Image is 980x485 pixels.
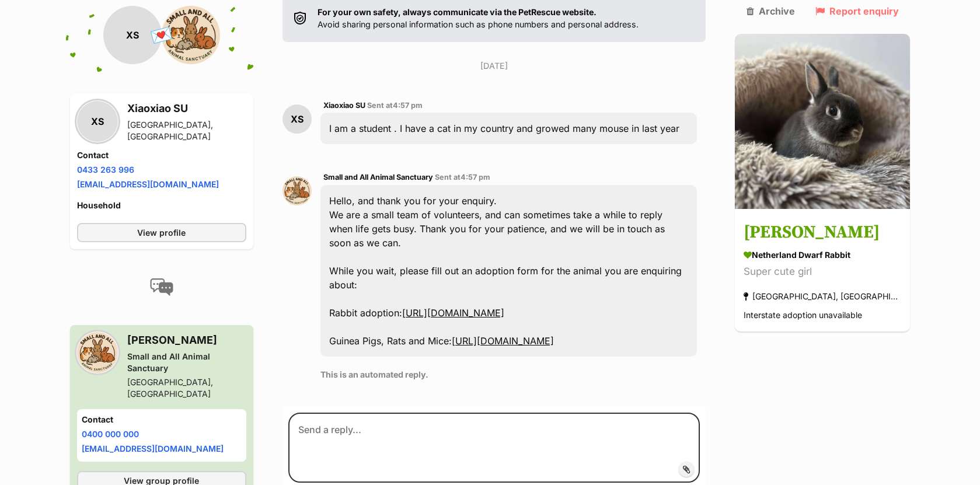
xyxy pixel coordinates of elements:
[103,6,162,64] div: XS
[127,332,246,348] h3: [PERSON_NAME]
[735,34,910,209] img: Lena
[393,101,423,110] span: 4:57 pm
[283,176,312,205] img: Small and All Animal Sanctuary profile pic
[320,113,697,144] div: I am a student . I have a cat in my country and growed many mouse in last year
[452,335,554,347] a: [URL][DOMAIN_NAME]
[747,6,795,16] a: Archive
[435,173,490,182] span: Sent at
[318,6,639,31] p: Avoid sharing personal information such as phone numbers and personal address.
[82,414,242,425] h4: Contact
[150,278,173,296] img: conversation-icon-4a6f8262b818ee0b60e3300018af0b2d0b884aa5de6e9bcb8d3d4eeb1a70a7c4.svg
[744,220,901,246] h3: [PERSON_NAME]
[77,223,246,242] a: View profile
[137,226,186,239] span: View profile
[815,6,899,16] a: Report enquiry
[323,173,433,182] span: Small and All Animal Sanctuary
[127,351,246,374] div: Small and All Animal Sanctuary
[77,179,219,189] a: [EMAIL_ADDRESS][DOMAIN_NAME]
[461,173,490,182] span: 4:57 pm
[744,310,862,320] span: Interstate adoption unavailable
[744,264,901,280] div: Super cute girl
[744,289,901,305] div: [GEOGRAPHIC_DATA], [GEOGRAPHIC_DATA]
[127,376,246,400] div: [GEOGRAPHIC_DATA], [GEOGRAPHIC_DATA]
[127,119,246,142] div: [GEOGRAPHIC_DATA], [GEOGRAPHIC_DATA]
[402,307,504,319] a: [URL][DOMAIN_NAME]
[367,101,423,110] span: Sent at
[320,185,697,357] div: Hello, and thank you for your enquiry. We are a small team of volunteers, and can sometimes take ...
[162,6,220,64] img: Small and All Animal Sanctuary profile pic
[77,165,134,175] a: 0433 263 996
[82,444,224,453] a: [EMAIL_ADDRESS][DOMAIN_NAME]
[283,104,312,134] div: XS
[77,200,246,211] h4: Household
[318,7,597,17] strong: For your own safety, always communicate via the PetRescue website.
[320,368,697,381] p: This is an automated reply.
[735,211,910,332] a: [PERSON_NAME] Netherland Dwarf Rabbit Super cute girl [GEOGRAPHIC_DATA], [GEOGRAPHIC_DATA] Inters...
[744,249,901,261] div: Netherland Dwarf Rabbit
[77,101,118,142] div: XS
[323,101,365,110] span: Xiaoxiao SU
[77,332,118,373] img: Small and All Animal Sanctuary profile pic
[283,60,706,72] p: [DATE]
[148,23,175,48] span: 💌
[77,149,246,161] h4: Contact
[82,429,139,439] a: 0400 000 000
[127,100,246,117] h3: Xiaoxiao SU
